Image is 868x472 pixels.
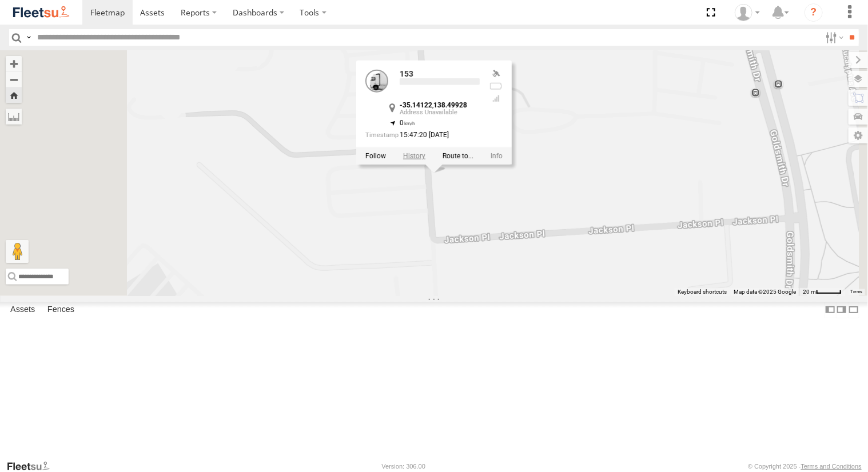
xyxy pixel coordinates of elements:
[365,131,480,141] div: Date/time of location update
[489,94,503,103] div: Last Event GSM Signal Strength
[836,302,847,318] label: Dock Summary Table to the Right
[365,152,386,160] label: Realtime tracking of Asset
[403,152,425,160] label: View Asset History
[42,302,80,318] label: Fences
[821,29,846,46] label: Search Filter Options
[489,69,503,78] div: Valid GPS Fix
[849,127,868,143] label: Map Settings
[6,56,22,71] button: Zoom in
[678,288,727,296] button: Keyboard shortcuts
[400,101,432,109] strong: -35.14122
[801,463,862,470] a: Terms and Conditions
[748,463,862,470] div: © Copyright 2025 -
[803,289,816,295] span: 20 m
[400,101,480,115] div: ,
[11,5,71,20] img: fleetsu-logo-horizontal.svg
[6,240,29,263] button: Drag Pegman onto the map to open Street View
[6,87,22,103] button: Zoom Home
[734,289,796,295] span: Map data ©2025 Google
[489,82,503,91] div: No battery health information received from this device.
[491,152,503,160] a: View Asset Details
[400,69,413,78] a: 153
[6,109,22,125] label: Measure
[6,71,22,87] button: Zoom out
[851,289,863,294] a: Terms
[382,463,425,470] div: Version: 306.00
[731,4,764,21] div: Kellie Roberts
[6,461,59,472] a: Visit our Website
[5,302,41,318] label: Assets
[24,29,33,46] label: Search Query
[400,118,415,126] span: 0
[848,302,859,318] label: Hide Summary Table
[365,69,388,92] a: View Asset Details
[825,302,836,318] label: Dock Summary Table to the Left
[443,152,473,160] label: Route To Location
[799,288,845,296] button: Map Scale: 20 m per 41 pixels
[805,3,823,22] i: ?
[433,101,467,109] strong: 138.49928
